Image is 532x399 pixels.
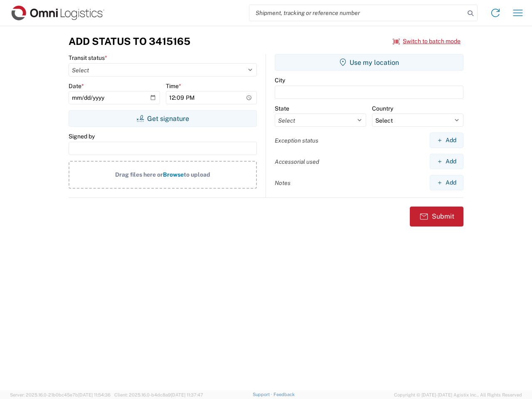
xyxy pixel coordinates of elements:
[275,76,285,84] label: City
[275,158,319,165] label: Accessorial used
[275,105,289,112] label: State
[163,171,184,178] span: Browse
[114,392,203,397] span: Client: 2025.16.0-b4dc8a9
[10,392,111,397] span: Server: 2025.16.0-21b0bc45e7b
[275,54,463,71] button: Use my location
[430,154,463,169] button: Add
[249,5,465,21] input: Shipment, tracking or reference number
[410,207,463,227] button: Submit
[171,392,203,397] span: [DATE] 11:37:47
[430,133,463,148] button: Add
[394,391,522,399] span: Copyright © [DATE]-[DATE] Agistix Inc., All Rights Reserved
[253,392,273,397] a: Support
[78,392,111,397] span: [DATE] 11:54:36
[69,82,84,90] label: Date
[275,179,291,187] label: Notes
[393,34,461,48] button: Switch to batch mode
[430,175,463,190] button: Add
[372,105,393,112] label: Country
[69,110,257,127] button: Get signature
[184,171,210,178] span: to upload
[69,54,107,62] label: Transit status
[69,35,190,47] h3: Add Status to 3415165
[275,137,318,144] label: Exception status
[115,171,163,178] span: Drag files here or
[273,392,295,397] a: Feedback
[69,133,95,140] label: Signed by
[166,82,181,90] label: Time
